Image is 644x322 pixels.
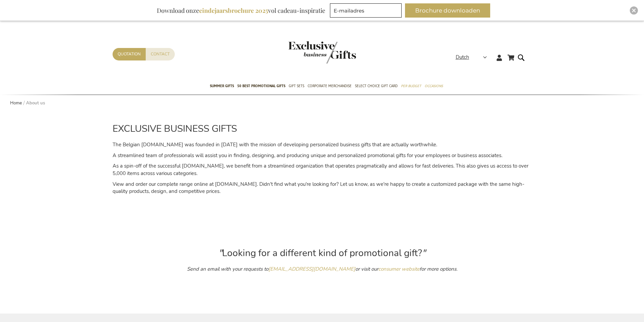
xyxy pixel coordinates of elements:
[420,266,457,272] font: for more options.
[113,141,437,148] font: The Belgian [DOMAIN_NAME] was founded in [DATE] with the mission of developing personalized busin...
[237,82,285,90] font: 50 best promotional gifts
[113,152,502,159] font: A streamlined team of professionals will assist you in finding, designing, and producing unique a...
[308,82,352,90] font: Corporate Merchandise
[288,41,322,64] a: store logo
[26,100,45,106] font: About us
[154,3,328,18] div: Download onze vol cadeau-inspiratie
[151,51,170,57] font: Contact
[113,48,146,60] a: Quotation
[630,6,638,15] div: Close
[330,3,402,18] input: E-mailadres
[113,181,524,195] font: View and order our complete range online at [DOMAIN_NAME]. Didn't find what you're looking for? L...
[288,41,356,64] img: Exclusive Business gifts logo
[289,82,304,90] font: Gift Sets
[632,8,636,13] img: Close
[113,163,528,176] font: As a spin-off of the successful [DOMAIN_NAME], we benefit from a streamlined organization that op...
[422,247,426,259] font: "
[378,266,420,272] a: consumer website
[199,6,268,15] b: eindejaarsbrochure 2025
[210,82,234,90] font: Summer gifts
[222,247,422,259] font: Looking for a different kind of promotional gift?
[456,53,491,61] div: Dutch
[330,3,404,20] form: marketing offers and promotions
[268,266,355,272] a: [EMAIL_ADDRESS][DOMAIN_NAME]
[146,48,175,60] a: Contact
[118,51,141,57] font: Quotation
[187,266,268,272] font: Send an email with your requests to
[113,122,237,135] font: EXCLUSIVE BUSINESS GIFTS
[355,266,378,272] font: or visit our
[10,100,22,106] a: Home
[425,82,443,90] font: Occasions
[355,82,398,90] font: Select Choice Gift Card
[218,247,222,259] font: "
[401,82,421,90] font: Per Budget
[456,54,469,60] font: Dutch
[405,3,490,18] button: Brochure downloaden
